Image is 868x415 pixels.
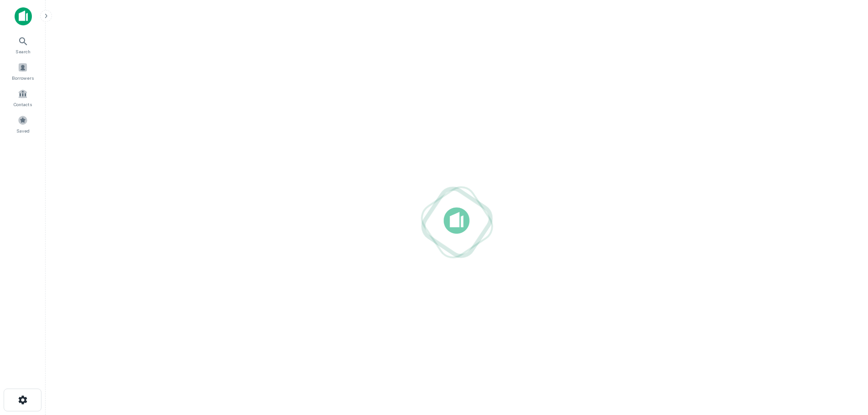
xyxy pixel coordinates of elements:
a: Contacts [3,85,43,110]
img: capitalize-icon.png [15,7,32,26]
span: Search [15,48,31,55]
a: Search [3,32,43,57]
iframe: Chat Widget [822,342,868,386]
a: Saved [3,112,43,136]
span: Saved [16,127,30,134]
span: Borrowers [12,74,34,82]
a: Borrowers [3,59,43,83]
span: Contacts [14,101,32,108]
